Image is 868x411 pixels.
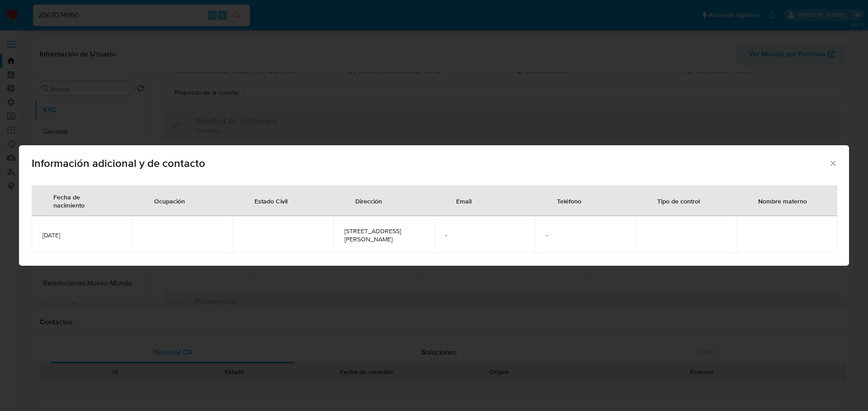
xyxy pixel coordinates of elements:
[747,190,818,212] div: Nombre materno
[143,190,196,212] div: Ocupación
[244,190,298,212] div: Estado Civil
[42,186,122,216] div: Fecha de nacimiento
[32,158,829,169] span: Información adicional y de contacto
[445,190,482,212] div: Email
[445,231,524,239] span: -
[646,190,711,212] div: Tipo de control
[344,190,393,212] div: Dirección
[344,227,424,243] span: [STREET_ADDRESS][PERSON_NAME]
[546,190,592,212] div: Teléfono
[42,231,122,239] span: [DATE]
[829,159,837,167] button: Cerrar
[546,231,625,239] span: -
